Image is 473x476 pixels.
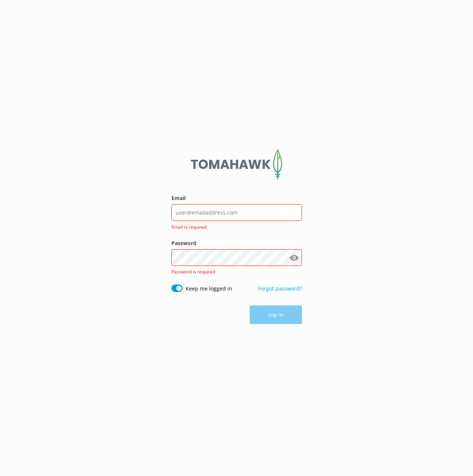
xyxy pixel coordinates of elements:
[191,149,282,179] img: 2-1647550015.png
[171,239,302,247] label: Password
[171,269,215,275] span: Password is required
[171,204,302,221] input: user@emailaddress.com
[258,285,302,292] a: Forgot password?
[186,285,232,293] label: Keep me logged in
[171,194,302,202] label: Email
[287,250,302,265] button: Show password
[171,223,297,231] span: Email is required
